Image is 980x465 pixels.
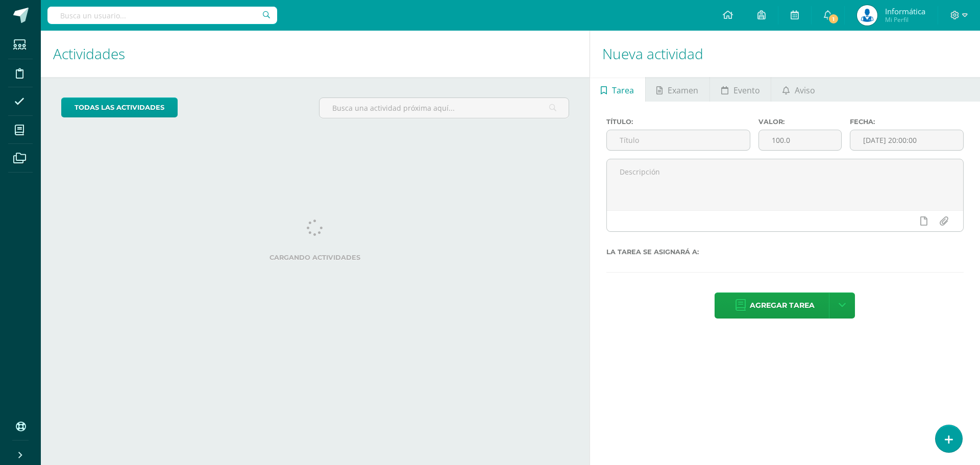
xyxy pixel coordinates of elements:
span: 1 [828,13,839,25]
a: todas las Actividades [61,97,178,117]
h1: Actividades [53,31,577,77]
label: Título: [606,118,750,126]
span: Mi Perfil [885,15,925,24]
label: Valor: [758,118,842,126]
img: da59f6ea21f93948affb263ca1346426.png [857,5,877,26]
a: Tarea [590,77,645,102]
span: Evento [733,78,760,103]
h1: Nueva actividad [602,31,968,77]
a: Evento [710,77,771,102]
input: Fecha de entrega [850,130,963,150]
input: Puntos máximos [759,130,841,150]
label: La tarea se asignará a: [606,248,964,256]
input: Busca una actividad próxima aquí... [320,98,568,118]
a: Examen [646,77,709,102]
span: Aviso [795,78,815,103]
label: Cargando actividades [61,254,569,261]
input: Busca un usuario... [47,7,277,24]
input: Título [607,130,750,150]
label: Fecha: [850,118,964,126]
span: Examen [668,78,698,103]
span: Tarea [612,78,634,103]
a: Aviso [771,77,826,102]
span: Informática [885,6,925,16]
span: Agregar tarea [750,293,815,318]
